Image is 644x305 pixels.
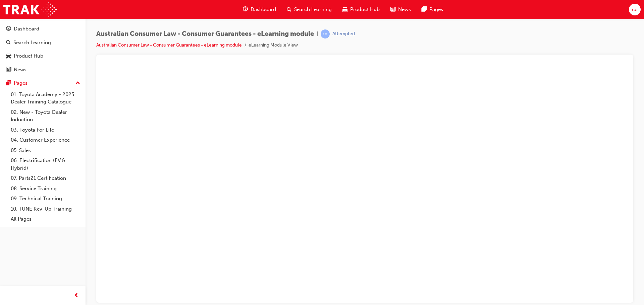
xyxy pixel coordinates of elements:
div: Dashboard [14,25,39,33]
span: search-icon [287,5,291,14]
a: 08. Service Training [8,183,83,194]
span: | [317,30,318,38]
a: 03. Toyota For Life [8,125,83,135]
button: Pages [3,77,83,89]
a: All Pages [8,214,83,224]
a: Product Hub [3,50,83,62]
div: Search Learning [13,39,51,47]
a: 10. TUNE Rev-Up Training [8,204,83,214]
span: News [398,6,411,13]
span: Australian Consumer Law - Consumer Guarantees - eLearning module [96,30,314,38]
span: car-icon [342,5,347,14]
span: car-icon [6,53,11,59]
div: News [14,66,26,74]
span: Pages [429,6,443,13]
span: search-icon [6,40,11,46]
span: news-icon [390,5,395,14]
span: cc [632,6,637,13]
span: pages-icon [422,5,427,14]
a: search-iconSearch Learning [281,3,337,16]
a: news-iconNews [385,3,416,16]
span: guage-icon [6,26,11,32]
a: 04. Customer Experience [8,135,83,145]
a: guage-iconDashboard [237,3,281,16]
a: 05. Sales [8,145,83,156]
img: Trak [3,2,57,17]
span: Dashboard [251,6,276,13]
div: Attempted [332,31,355,37]
a: pages-iconPages [416,3,448,16]
a: car-iconProduct Hub [337,3,385,16]
a: 02. New - Toyota Dealer Induction [8,107,83,125]
span: up-icon [75,79,80,88]
span: Search Learning [294,6,332,13]
a: Australian Consumer Law - Consumer Guarantees - eLearning module [96,42,242,48]
div: Pages [14,79,28,87]
a: Search Learning [3,36,83,49]
button: DashboardSearch LearningProduct HubNews [3,21,83,77]
span: pages-icon [6,80,11,86]
li: eLearning Module View [249,42,298,49]
a: 06. Electrification (EV & Hybrid) [8,155,83,173]
span: learningRecordVerb_ATTEMPT-icon [321,29,330,39]
a: 01. Toyota Academy - 2025 Dealer Training Catalogue [8,89,83,107]
button: cc [629,4,641,15]
div: Product Hub [14,52,43,60]
span: prev-icon [74,292,79,300]
a: 09. Technical Training [8,194,83,204]
span: Product Hub [350,6,380,13]
a: News [3,64,83,76]
a: 07. Parts21 Certification [8,173,83,183]
span: guage-icon [243,5,248,14]
a: Dashboard [3,23,83,35]
span: news-icon [6,67,11,73]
